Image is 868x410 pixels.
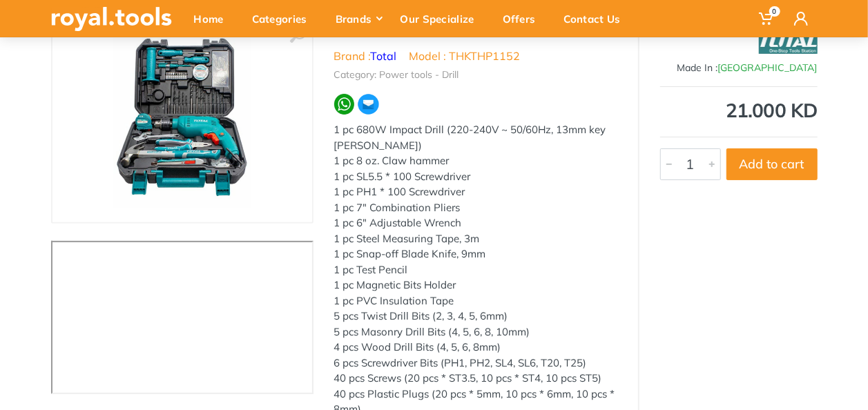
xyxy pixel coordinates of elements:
div: Brands [326,4,391,33]
img: Royal Tools - 115 Pcs Tools Set [113,35,251,208]
img: wa.webp [334,94,355,115]
li: Model : THKTHP1152 [409,48,521,64]
li: Category: Power tools - Drill [334,68,459,82]
div: Offers [493,4,554,33]
span: [GEOGRAPHIC_DATA] [718,61,818,74]
img: ma.webp [357,93,380,116]
div: Contact Us [554,4,639,33]
div: 21.000 KD [660,101,818,120]
img: Total [759,26,818,61]
a: Total [371,49,397,63]
li: Brand : [334,48,397,64]
span: 0 [769,6,780,17]
div: Home [184,4,242,33]
div: Our Specialize [391,4,493,33]
h1: 115 Pcs Tools Set [334,19,617,39]
div: Made In : [660,61,818,75]
img: royal.tools Logo [51,7,172,31]
div: Categories [242,4,326,33]
button: Add to cart [726,148,818,180]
